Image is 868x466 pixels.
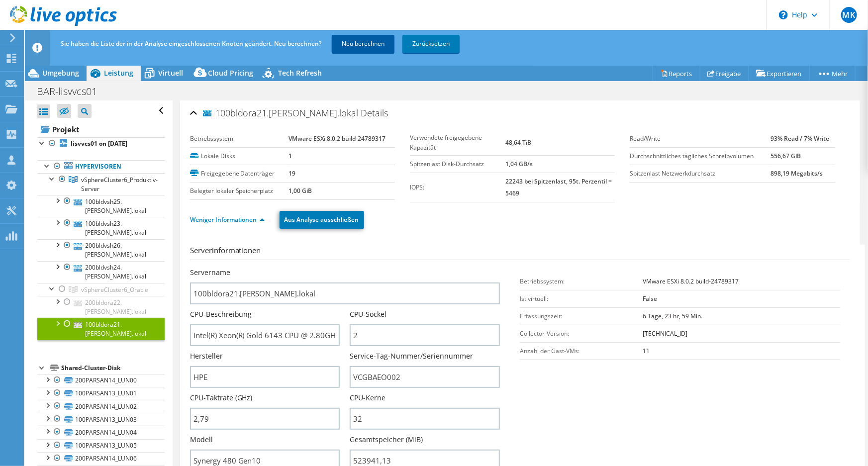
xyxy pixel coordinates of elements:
a: 200bldvsh24.[PERSON_NAME].lokal [37,261,165,283]
label: Spitzenlast Netzwerkdurchsatz [630,169,771,179]
a: 200bldvsh26.[PERSON_NAME].lokal [37,239,165,261]
label: Durchschnittliches tägliches Schreibvolumen [630,151,771,161]
a: 200PARSAN14_LUN04 [37,426,165,439]
span: 100bldora21.[PERSON_NAME].lokal [203,108,359,118]
label: Spitzenlast Disk-Durchsatz [410,159,505,169]
b: 556,67 GiB [771,152,801,160]
b: 1 [289,152,292,160]
label: Gesamtspeicher (MiB) [350,435,423,445]
a: lisvvcs01 on [DATE] [37,137,165,150]
b: 1,00 GiB [289,186,312,195]
b: 11 [643,347,650,355]
b: 93% Read / 7% Write [771,134,830,143]
td: Anzahl der Gast-VMs: [520,342,643,360]
b: 1,04 GB/s [505,160,533,168]
span: Umgebung [42,68,79,78]
td: Collector-Version: [520,325,643,342]
a: Reports [653,66,700,81]
span: vSphereCluster6_Produktiv-Server [81,176,158,193]
label: Belegter lokaler Speicherplatz [190,186,289,196]
label: CPU-Sockel [350,309,386,319]
b: 22243 bei Spitzenlast, 95t. Perzentil = 5469 [505,177,612,197]
td: Erfassungszeit: [520,307,643,325]
span: Cloud Pricing [208,68,253,78]
svg: \n [779,10,788,19]
a: Exportieren [749,66,810,81]
b: 898,19 Megabits/s [771,169,823,178]
h1: BAR-lisvvcs01 [32,86,112,97]
b: lisvvcs01 on [DATE] [71,139,127,148]
a: 100PARSAN13_LUN05 [37,439,165,452]
b: False [643,294,657,303]
b: VMware ESXi 8.0.2 build-24789317 [643,277,739,285]
b: 48,64 TiB [505,138,531,147]
b: [TECHNICAL_ID] [643,329,687,338]
span: vSphereCluster6_Oracle [81,285,148,294]
td: Betriebssystem: [520,273,643,290]
label: Hersteller [190,351,223,361]
a: 200bldora22.[PERSON_NAME].lokal [37,296,165,318]
label: IOPS: [410,183,505,192]
a: Weniger Informationen [190,215,265,224]
td: Ist virtuell: [520,290,643,307]
a: Zurücksetzen [402,35,460,53]
label: CPU-Beschreibung [190,309,252,319]
a: Hypervisoren [37,160,165,173]
label: Servername [190,268,230,278]
a: 100bldvsh23.[PERSON_NAME].lokal [37,217,165,239]
label: Modell [190,435,213,445]
label: CPU-Kerne [350,393,386,403]
label: CPU-Taktrate (GHz) [190,393,253,403]
a: Freigabe [700,66,749,81]
span: Details [361,107,388,119]
a: 100bldora21.[PERSON_NAME].lokal [37,318,165,340]
span: Leistung [104,68,133,78]
label: Lokale Disks [190,151,289,161]
a: 100PARSAN13_LUN03 [37,413,165,426]
b: 6 Tage, 23 hr, 59 Min. [643,312,702,320]
label: Read/Write [630,134,771,144]
a: Aus Analyse ausschließen [280,211,364,229]
a: 200PARSAN14_LUN02 [37,400,165,413]
span: Virtuell [158,68,183,78]
span: Tech Refresh [278,68,322,78]
div: Shared-Cluster-Disk [61,362,165,374]
a: vSphereCluster6_Produktiv-Server [37,173,165,195]
a: 200PARSAN14_LUN00 [37,374,165,387]
a: vSphereCluster6_Oracle [37,283,165,296]
a: Mehr [809,66,856,81]
b: VMware ESXi 8.0.2 build-24789317 [289,134,386,143]
a: Projekt [37,121,165,137]
span: Sie haben die Liste der in der Analyse eingeschlossenen Knoten geändert. Neu berechnen? [61,39,321,48]
h3: Serverinformationen [190,245,850,260]
b: 19 [289,169,295,178]
a: Neu berechnen [332,35,394,53]
label: Verwendete freigegebene Kapazität [410,133,505,153]
a: 100bldvsh25.[PERSON_NAME].lokal [37,195,165,217]
label: Freigegebene Datenträger [190,169,289,179]
label: Service-Tag-Nummer/Seriennummer [350,351,473,361]
span: MK [841,7,857,23]
label: Betriebssystem [190,134,289,144]
a: 200PARSAN14_LUN06 [37,452,165,465]
a: 100PARSAN13_LUN01 [37,387,165,400]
